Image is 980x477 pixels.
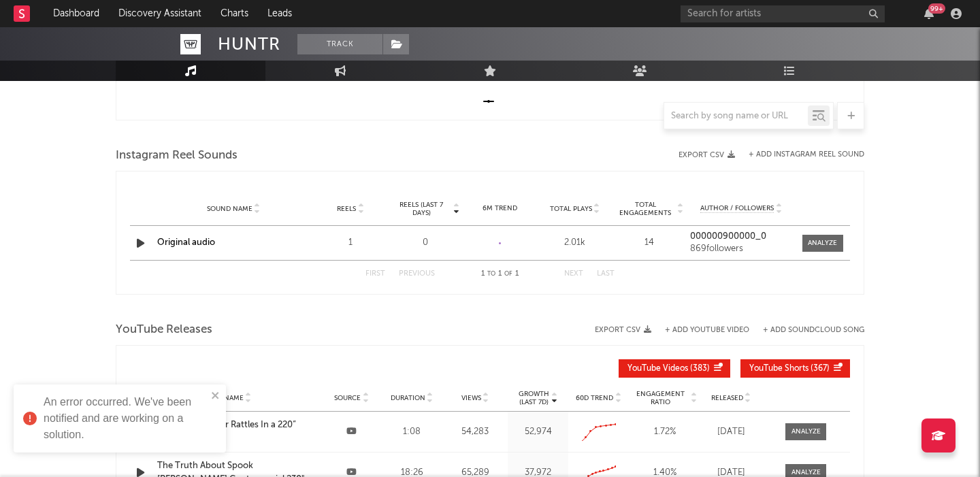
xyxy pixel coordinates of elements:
[487,271,495,277] span: to
[924,8,934,19] button: 99+
[391,236,459,250] div: 0
[740,359,850,378] button: YouTube Shorts(367)
[627,365,688,373] span: YouTube Videos
[207,205,252,213] span: Sound Name
[550,205,592,213] span: Total Plays
[704,425,758,439] div: [DATE]
[616,201,676,217] span: Total Engagements
[511,425,565,439] div: 52,974
[665,327,749,334] button: + Add YouTube Video
[541,236,609,250] div: 2.01k
[462,266,537,282] div: 1 1 1
[157,418,318,445] a: First Time Hunter Rattles In a 220” Giant!
[391,394,425,402] span: Duration
[564,270,583,278] button: Next
[316,236,385,250] div: 1
[224,394,244,402] span: Name
[157,238,215,247] a: Original audio
[651,327,749,334] div: + Add YouTube Video
[679,151,735,159] button: Export CSV
[690,232,766,241] strong: 000000900000_0
[928,3,945,14] div: 99 +
[385,425,439,439] div: 1:08
[44,394,207,443] div: An error occurred. We've been notified and are working on a solution.
[711,394,743,402] span: Released
[337,205,356,213] span: Reels
[749,365,830,373] span: ( 367 )
[664,111,808,122] input: Search by song name or URL
[391,201,451,217] span: Reels (last 7 days)
[519,398,549,406] p: (Last 7d)
[632,390,689,406] span: Engagement Ratio
[446,425,505,439] div: 54,283
[749,327,864,334] button: + Add SoundCloud Song
[681,5,885,22] input: Search for artists
[211,390,220,403] button: close
[632,425,697,439] div: 1.72 %
[749,151,864,159] button: + Add Instagram Reel Sound
[218,34,280,54] div: HUNTR
[399,270,435,278] button: Previous
[116,148,238,164] span: Instagram Reel Sounds
[297,34,382,54] button: Track
[365,270,385,278] button: First
[619,359,730,378] button: YouTube Videos(383)
[690,244,792,254] div: 869 followers
[735,151,864,159] div: + Add Instagram Reel Sound
[627,365,710,373] span: ( 383 )
[595,326,651,334] button: Export CSV
[504,271,512,277] span: of
[616,236,684,250] div: 14
[576,394,613,402] span: 60D Trend
[763,327,864,334] button: + Add SoundCloud Song
[597,270,615,278] button: Last
[700,204,774,213] span: Author / Followers
[334,394,361,402] span: Source
[519,390,549,398] p: Growth
[116,322,212,338] span: YouTube Releases
[461,394,481,402] span: Views
[690,232,792,242] a: 000000900000_0
[466,203,534,214] div: 6M Trend
[749,365,808,373] span: YouTube Shorts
